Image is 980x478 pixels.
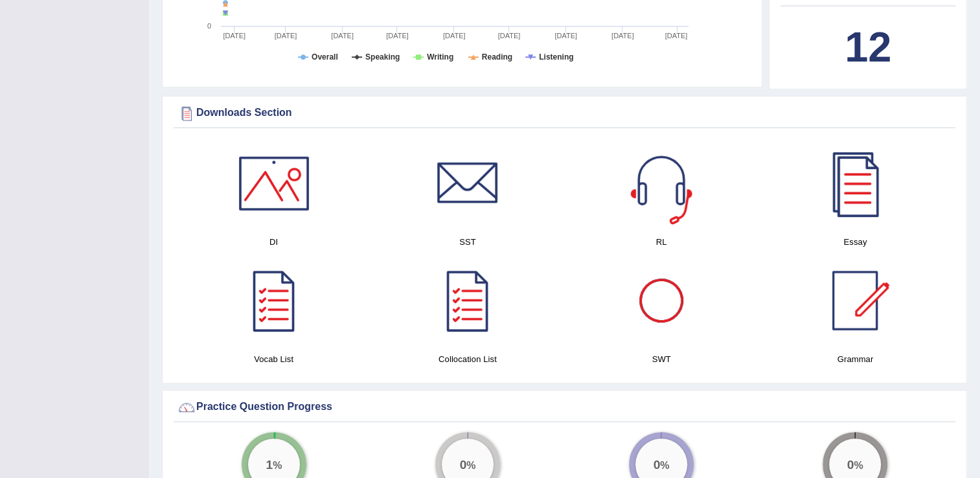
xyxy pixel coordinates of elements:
[312,52,338,62] tspan: Overall
[377,235,558,249] h4: SST
[571,352,752,366] h4: SWT
[183,235,364,249] h4: DI
[847,457,854,471] big: 0
[365,52,400,62] tspan: Speaking
[611,32,634,40] tspan: [DATE]
[177,104,952,123] div: Downloads Section
[765,352,946,366] h4: Grammar
[427,52,453,62] tspan: Writing
[654,457,661,471] big: 0
[331,32,354,40] tspan: [DATE]
[482,52,512,62] tspan: Reading
[177,398,952,417] div: Practice Question Progress
[498,32,521,40] tspan: [DATE]
[266,457,273,471] big: 1
[539,52,573,62] tspan: Listening
[443,32,466,40] tspan: [DATE]
[386,32,409,40] tspan: [DATE]
[845,23,891,71] b: 12
[571,235,752,249] h4: RL
[275,32,297,40] tspan: [DATE]
[377,352,558,366] h4: Collocation List
[207,22,211,30] text: 0
[554,32,577,40] tspan: [DATE]
[223,32,245,40] tspan: [DATE]
[183,352,364,366] h4: Vocab List
[459,457,466,471] big: 0
[765,235,946,249] h4: Essay
[665,32,688,40] tspan: [DATE]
